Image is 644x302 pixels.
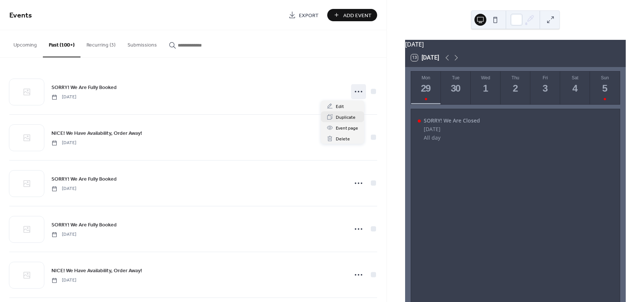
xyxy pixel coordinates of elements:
[299,12,319,19] span: Export
[51,129,142,137] a: NICE! We Have Availability, Order Away!
[533,75,558,80] div: Fri
[569,82,581,95] div: 4
[51,84,117,92] span: SORRY! We Are Fully Booked
[336,103,344,111] span: Edit
[562,75,588,80] div: Sat
[424,117,480,124] div: SORRY! We Are Closed
[530,71,560,104] button: Fri3
[51,130,142,137] span: NICE! We Have Availability, Order Away!
[51,175,117,183] span: SORRY! We Are Fully Booked
[480,82,492,95] div: 1
[51,83,117,92] a: SORRY! We Are Fully Booked
[471,71,501,104] button: Wed1
[424,134,480,141] div: All day
[599,82,611,95] div: 5
[408,53,442,63] button: 13[DATE]
[413,75,439,80] div: Mon
[283,9,324,21] a: Export
[501,71,530,104] button: Thu2
[473,75,498,80] div: Wed
[336,114,356,121] span: Duplicate
[51,220,117,229] a: SORRY! We Are Fully Booked
[592,75,618,80] div: Sun
[51,185,76,192] span: [DATE]
[590,71,620,104] button: Sun5
[51,94,76,101] span: [DATE]
[411,71,441,104] button: Mon29
[420,82,432,95] div: 29
[336,124,358,132] span: Event page
[121,30,163,57] button: Submissions
[51,231,76,238] span: [DATE]
[51,277,76,284] span: [DATE]
[51,267,142,275] span: NICE! We Have Availability, Order Away!
[9,8,32,23] span: Events
[503,75,528,80] div: Thu
[80,30,121,57] button: Recurring (3)
[327,9,377,21] button: Add Event
[43,30,80,57] button: Past (100+)
[51,221,117,229] span: SORRY! We Are Fully Booked
[343,12,372,19] span: Add Event
[7,30,43,57] button: Upcoming
[405,40,626,49] div: [DATE]
[450,82,462,95] div: 30
[51,140,76,146] span: [DATE]
[539,82,552,95] div: 3
[336,135,350,143] span: Delete
[560,71,590,104] button: Sat4
[441,71,471,104] button: Tue30
[51,266,142,275] a: NICE! We Have Availability, Order Away!
[509,82,522,95] div: 2
[424,125,480,133] div: [DATE]
[51,175,117,183] a: SORRY! We Are Fully Booked
[443,75,468,80] div: Tue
